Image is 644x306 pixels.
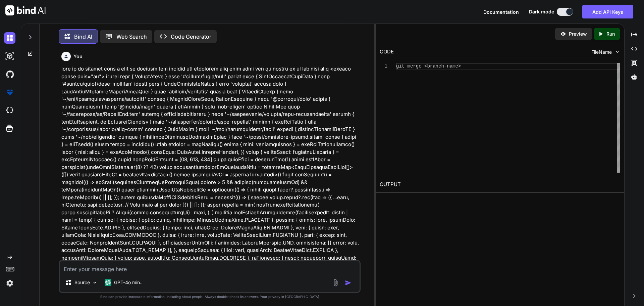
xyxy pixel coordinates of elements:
[114,279,143,286] p: GPT-4o min..
[569,31,587,37] p: Preview
[483,9,519,15] span: Documentation
[5,5,46,15] img: Bind AI
[105,279,111,286] img: GPT-4o mini
[74,279,90,286] p: Source
[171,33,211,41] p: Code Generator
[332,279,339,287] img: attachment
[345,279,352,286] img: icon
[582,5,633,18] button: Add API Keys
[591,49,612,55] span: FileName
[4,105,15,116] img: cloudideIcon
[529,8,554,15] span: Dark mode
[116,33,147,41] p: Web Search
[4,32,15,44] img: darkChat
[376,177,624,192] h2: OUTPUT
[606,31,615,37] p: Run
[4,50,15,62] img: darkAi-studio
[380,48,394,56] div: CODE
[614,49,620,55] img: chevron down
[483,8,519,15] button: Documentation
[4,277,15,289] img: settings
[4,69,15,80] img: githubDark
[560,31,566,37] img: preview
[73,53,83,60] h6: You
[74,33,92,41] p: Bind AI
[59,294,361,299] p: Bind can provide inaccurate information, including about people. Always double-check its answers....
[380,63,387,70] div: 1
[396,63,461,69] span: git merge <branch-name>
[92,280,98,286] img: Pick Models
[4,87,15,98] img: premium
